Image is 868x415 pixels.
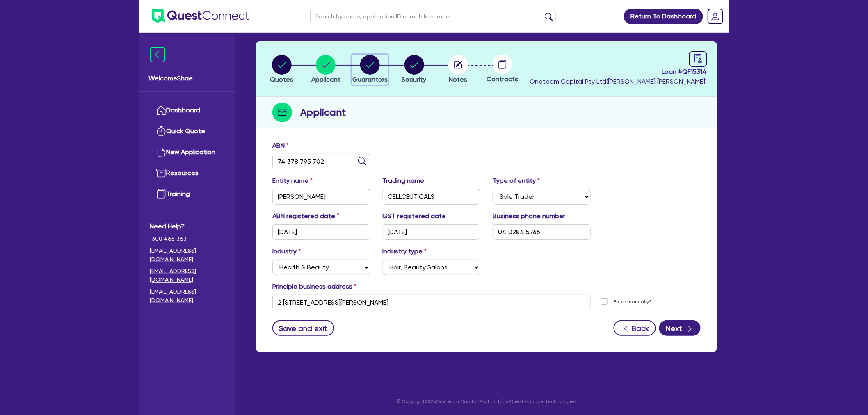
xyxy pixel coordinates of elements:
button: Quotes [270,55,294,85]
span: Applicant [311,75,340,83]
img: quick-quote [156,126,166,136]
a: [EMAIL_ADDRESS][DOMAIN_NAME] [150,287,224,305]
a: Return To Dashboard [624,9,703,24]
label: GST registered date [383,211,446,221]
a: Training [150,184,224,205]
input: DD / MM / YYYY [272,224,370,240]
img: training [156,189,166,199]
span: Oneteam Capital Pty Ltd ( [PERSON_NAME] [PERSON_NAME] ) [530,78,707,85]
span: 1300 465 363 [150,235,224,243]
span: Guarantors [352,75,388,83]
label: Business phone number [493,211,565,221]
img: icon-menu-close [150,47,165,62]
label: Entity name [272,176,313,186]
span: Loan # QF15314 [530,67,707,77]
label: Type of entity [493,176,540,186]
a: [EMAIL_ADDRESS][DOMAIN_NAME] [150,267,224,284]
img: step-icon [272,103,292,122]
label: Principle business address [272,282,356,292]
button: Notes [448,55,468,85]
p: © Copyright 2025 Oneteam Capital Pty Ltd T/as Quest Finance Technologies [250,398,723,405]
button: Back [614,320,656,336]
a: Quick Quote [150,121,224,142]
a: Resources [150,163,224,184]
span: Quotes [270,75,293,83]
h2: Applicant [300,105,346,120]
a: Dropdown toggle [705,6,726,27]
label: ABN [272,141,289,150]
span: Welcome Shae [148,73,225,83]
label: Industry type [383,246,427,256]
button: Applicant [311,55,341,85]
button: Save and exit [272,320,334,336]
a: [EMAIL_ADDRESS][DOMAIN_NAME] [150,246,224,264]
span: audit [694,54,703,63]
label: Trading name [383,176,425,186]
button: Guarantors [352,55,388,85]
input: Search by name, application ID or mobile number... [310,9,556,23]
span: Notes [449,75,468,83]
span: Contracts [487,75,518,83]
a: Dashboard [150,100,224,121]
label: Enter manually? [614,298,652,306]
img: new-application [156,147,166,157]
img: quest-connect-logo-blue [152,9,249,23]
label: ABN registered date [272,211,339,221]
a: New Application [150,142,224,163]
span: Need Help? [150,221,224,231]
label: Industry [272,246,301,256]
img: abn-lookup icon [358,157,366,165]
input: DD / MM / YYYY [383,224,481,240]
a: audit [689,51,707,67]
button: Security [402,55,427,85]
span: Security [402,75,427,83]
img: resources [156,168,166,178]
button: Next [659,320,701,336]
